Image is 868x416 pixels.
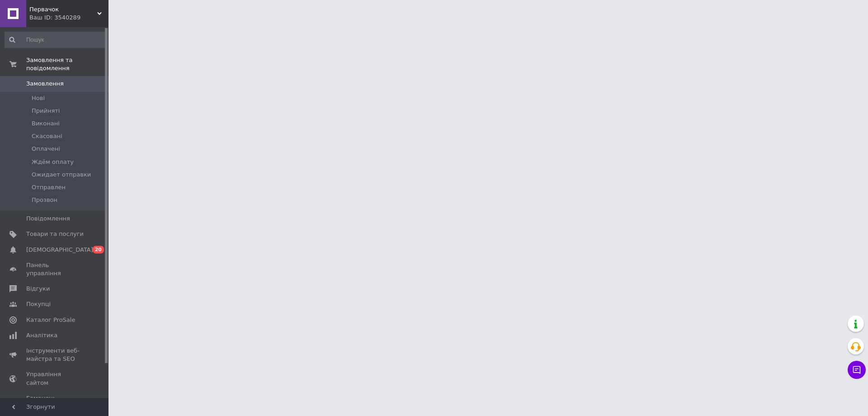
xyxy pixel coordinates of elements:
span: Управління сайтом [26,370,84,387]
span: Ждём оплату [32,158,74,166]
span: Первачок [29,5,97,14]
span: [DEMOGRAPHIC_DATA] [26,246,93,254]
span: Замовлення [26,80,64,88]
button: Чат з покупцем [848,361,866,379]
span: Виконані [32,120,60,128]
span: Прийняті [32,107,60,115]
span: Покупці [26,300,51,308]
span: Панель управління [26,261,84,277]
span: 20 [93,246,104,253]
span: Замовлення та повідомлення [26,56,108,72]
span: Каталог ProSale [26,316,75,324]
span: Прозвон [32,196,57,204]
span: Інструменти веб-майстра та SEO [26,347,84,363]
span: Оплачені [32,145,60,153]
span: Нові [32,94,45,102]
span: Ожидает отправки [32,171,91,179]
input: Пошук [5,32,107,48]
span: Відгуки [26,285,50,293]
div: Ваш ID: 3540289 [29,14,108,22]
span: Отправлен [32,183,66,191]
span: Повідомлення [26,215,70,223]
span: Товари та послуги [26,230,84,238]
span: Скасовані [32,132,62,140]
span: Гаманець компанії [26,394,84,411]
span: Аналітика [26,331,57,339]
